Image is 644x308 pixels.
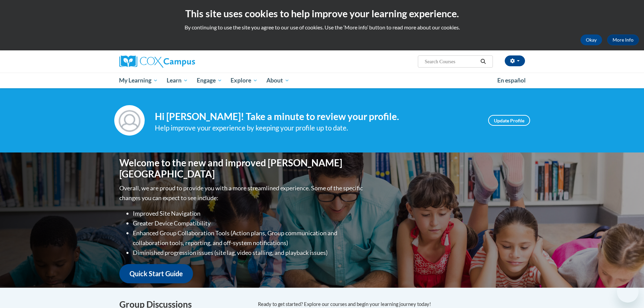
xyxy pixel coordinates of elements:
a: More Info [607,34,639,45]
li: Diminished progression issues (site lag, video stalling, and playback issues) [133,248,364,258]
span: My Learning [119,76,158,85]
li: Enhanced Group Collaboration Tools (Action plans, Group communication and collaboration tools, re... [133,228,364,248]
a: Explore [226,73,262,88]
div: Help improve your experience by keeping your profile up to date. [155,122,478,134]
a: Quick Start Guide [119,264,193,283]
span: About [266,76,289,85]
img: Profile Image [114,105,145,136]
h2: This site uses cookies to help improve your learning experience. [5,7,639,20]
button: Search [478,57,488,66]
span: Engage [197,76,222,85]
li: Improved Site Navigation [133,209,364,218]
a: Update Profile [488,115,530,126]
a: Engage [192,73,226,88]
h4: Hi [PERSON_NAME]! Take a minute to review your profile. [155,111,478,122]
a: En español [493,73,530,88]
div: Main menu [109,73,535,88]
a: My Learning [115,73,163,88]
input: Search Courses [424,57,478,66]
a: Cox Campus [119,55,248,68]
li: Greater Device Compatibility [133,218,364,228]
span: En español [497,77,526,84]
p: Overall, we are proud to provide you with a more streamlined experience. Some of the specific cha... [119,183,364,203]
iframe: Button to launch messaging window [617,281,639,303]
span: Learn [167,76,188,85]
h1: Welcome to the new and improved [PERSON_NAME][GEOGRAPHIC_DATA] [119,157,364,180]
a: Learn [162,73,192,88]
button: Okay [580,34,602,45]
img: Cox Campus [119,55,195,68]
p: By continuing to use the site you agree to our use of cookies. Use the ‘More info’ button to read... [5,24,639,31]
a: About [262,73,294,88]
span: Explore [231,76,258,85]
button: Account Settings [505,55,525,66]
